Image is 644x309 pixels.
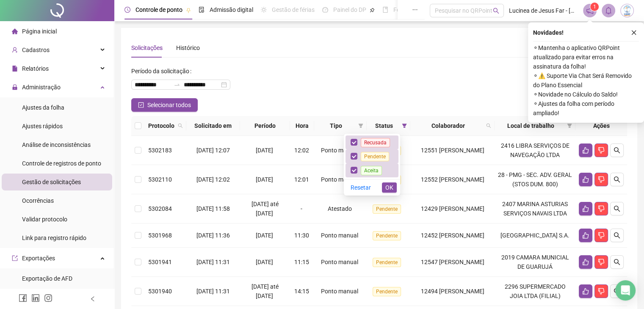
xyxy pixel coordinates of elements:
[605,7,612,14] span: bell
[294,147,309,154] span: 12:02
[124,7,130,13] span: clock-circle
[370,8,375,13] span: pushpin
[196,288,230,295] span: [DATE] 11:31
[22,197,54,204] span: Ocorrências
[495,136,575,165] td: 2416 LIBRA SERVIÇOS DE NAVEGAÇÃO LTDA
[598,232,605,239] span: dislike
[598,205,605,212] span: dislike
[322,7,328,13] span: dashboard
[176,43,200,52] div: Histórico
[294,259,309,265] span: 11:15
[131,43,163,52] div: Solicitações
[131,98,198,112] button: Selecionar todos
[579,121,624,130] div: Ações
[593,4,596,10] span: 1
[495,277,575,306] td: 2296 SUPERMERCADO JOIA LTDA (FILIAL)
[347,182,374,193] button: Resetar
[138,102,144,108] span: check-square
[186,116,240,136] th: Solicitado em
[148,121,174,130] span: Protocolo
[533,43,639,71] span: ⚬ Mantenha o aplicativo QRPoint atualizado para evitar erros na assinatura da folha!
[252,201,279,217] span: [DATE] até [DATE]
[598,176,605,183] span: dislike
[148,288,172,295] span: 5301940
[582,288,589,295] span: like
[174,81,180,88] span: swap-right
[22,235,86,241] span: Link para registro rápido
[361,152,389,161] span: Pendente
[148,259,172,265] span: 5301941
[22,255,55,262] span: Exportações
[328,205,352,212] span: Atestado
[370,121,399,130] span: Status
[615,280,636,301] div: Open Intercom Messenger
[321,259,358,265] span: Ponto manual
[631,30,637,36] span: close
[484,119,493,132] span: search
[12,84,18,90] span: lock
[420,176,484,183] span: 12552 [PERSON_NAME]
[199,7,205,13] span: file-done
[290,116,314,136] th: Hora
[509,6,578,15] span: Lucinea de Jesus Far - [GEOGRAPHIC_DATA]
[382,182,397,193] button: OK
[382,7,388,13] span: book
[495,223,575,248] td: [GEOGRAPHIC_DATA] S.A.
[321,147,358,154] span: Ponto manual
[196,176,230,183] span: [DATE] 12:02
[321,288,358,295] span: Ponto manual
[44,294,53,302] span: instagram
[598,259,605,265] span: dislike
[148,147,172,154] span: 5302183
[22,65,49,72] span: Relatórios
[567,123,572,128] span: filter
[294,232,309,239] span: 11:30
[12,66,18,72] span: file
[178,123,183,128] span: search
[135,6,182,13] span: Controle de ponto
[533,71,639,90] span: ⚬ ⚠️ Suporte Via Chat Será Removido do Plano Essencial
[533,90,639,99] span: ⚬ Novidade no Cálculo do Saldo!
[19,294,27,302] span: facebook
[196,147,230,154] span: [DATE] 12:07
[565,119,574,132] span: filter
[148,205,172,212] span: 5302084
[621,4,633,17] img: 83834
[22,47,50,53] span: Cadastros
[31,294,40,302] span: linkedin
[586,7,594,14] span: notification
[582,232,589,239] span: like
[22,179,81,185] span: Gestão de solicitações
[533,28,564,37] span: Novidades !
[495,248,575,277] td: 2019 CAMARA MUNICIAL DE GUARUJÁ
[294,288,309,295] span: 14:15
[598,147,605,154] span: dislike
[12,47,18,53] span: user-add
[402,123,407,128] span: filter
[373,231,401,240] span: Pendente
[196,259,230,265] span: [DATE] 11:31
[256,176,273,183] span: [DATE]
[148,176,172,183] span: 5302110
[385,183,393,192] span: OK
[301,205,302,212] span: -
[256,147,273,154] span: [DATE]
[174,81,180,88] span: to
[256,232,273,239] span: [DATE]
[614,232,620,239] span: search
[240,116,290,136] th: Período
[131,64,195,78] label: Período da solicitação
[272,6,315,13] span: Gestão de férias
[333,6,366,13] span: Painel do DP
[196,205,230,212] span: [DATE] 11:58
[186,8,191,13] span: pushpin
[414,121,483,130] span: Colaborador
[256,259,273,265] span: [DATE]
[261,7,267,13] span: sun
[321,232,358,239] span: Ponto manual
[148,232,172,239] span: 5301968
[210,6,253,13] span: Admissão digital
[582,147,589,154] span: like
[582,205,589,212] span: like
[321,176,358,183] span: Ponto manual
